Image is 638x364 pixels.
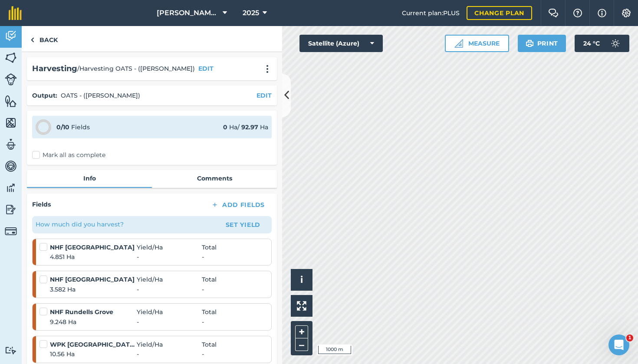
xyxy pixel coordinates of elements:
span: - [137,285,202,294]
img: svg+xml;base64,PHN2ZyB4bWxucz0iaHR0cDovL3d3dy53My5vcmcvMjAwMC9zdmciIHdpZHRoPSIxNyIgaGVpZ2h0PSIxNy... [598,8,606,18]
p: How much did you harvest? [36,220,124,229]
img: svg+xml;base64,PD94bWwgdmVyc2lvbj0iMS4wIiBlbmNvZGluZz0idXRmLTgiPz4KPCEtLSBHZW5lcmF0b3I6IEFkb2JlIE... [5,203,17,216]
span: - [137,317,202,327]
img: svg+xml;base64,PD94bWwgdmVyc2lvbj0iMS4wIiBlbmNvZGluZz0idXRmLTgiPz4KPCEtLSBHZW5lcmF0b3I6IEFkb2JlIE... [5,346,17,354]
span: 10.56 Ha [50,349,137,359]
button: Set Yield [218,218,268,232]
img: svg+xml;base64,PHN2ZyB4bWxucz0iaHR0cDovL3d3dy53My5vcmcvMjAwMC9zdmciIHdpZHRoPSI1NiIgaGVpZ2h0PSI2MC... [5,116,17,129]
strong: NHF [GEOGRAPHIC_DATA] [50,243,137,252]
h2: Harvesting [32,62,77,75]
button: 24 °C [575,35,629,52]
span: Total [202,243,217,252]
strong: 0 [223,123,227,131]
button: Measure [445,35,509,52]
span: Total [202,340,217,349]
img: svg+xml;base64,PD94bWwgdmVyc2lvbj0iMS4wIiBlbmNvZGluZz0idXRmLTgiPz4KPCEtLSBHZW5lcmF0b3I6IEFkb2JlIE... [5,181,17,194]
img: svg+xml;base64,PHN2ZyB4bWxucz0iaHR0cDovL3d3dy53My5vcmcvMjAwMC9zdmciIHdpZHRoPSIxOSIgaGVpZ2h0PSIyNC... [526,38,534,49]
img: svg+xml;base64,PHN2ZyB4bWxucz0iaHR0cDovL3d3dy53My5vcmcvMjAwMC9zdmciIHdpZHRoPSI1NiIgaGVpZ2h0PSI2MC... [5,95,17,108]
img: Ruler icon [454,39,463,48]
span: i [300,274,303,285]
img: svg+xml;base64,PD94bWwgdmVyc2lvbj0iMS4wIiBlbmNvZGluZz0idXRmLTgiPz4KPCEtLSBHZW5lcmF0b3I6IEFkb2JlIE... [5,225,17,237]
button: + [295,325,308,338]
iframe: Intercom live chat [608,334,629,355]
span: Current plan : PLUS [402,8,460,18]
a: Info [27,170,152,187]
a: Comments [152,170,277,187]
span: - [202,252,204,262]
span: Yield / Ha [137,243,202,252]
span: 9.248 Ha [50,317,137,327]
button: EDIT [198,64,214,73]
strong: NHF [GEOGRAPHIC_DATA] [50,275,137,284]
span: Total [202,275,217,284]
img: Four arrows, one pointing top left, one top right, one bottom right and the last bottom left [297,301,306,311]
span: Yield / Ha [137,307,202,317]
img: A cog icon [621,9,631,17]
span: Total [202,307,217,317]
div: Fields [56,122,90,132]
img: svg+xml;base64,PD94bWwgdmVyc2lvbj0iMS4wIiBlbmNvZGluZz0idXRmLTgiPz4KPCEtLSBHZW5lcmF0b3I6IEFkb2JlIE... [607,35,624,52]
strong: WPK [GEOGRAPHIC_DATA] - Field [50,340,137,349]
span: / Harvesting OATS - ([PERSON_NAME]) [77,64,195,73]
img: Two speech bubbles overlapping with the left bubble in the forefront [548,9,559,17]
button: i [291,269,312,291]
span: 2025 [243,8,259,18]
span: 3.582 Ha [50,285,137,294]
img: svg+xml;base64,PHN2ZyB4bWxucz0iaHR0cDovL3d3dy53My5vcmcvMjAwMC9zdmciIHdpZHRoPSIyMCIgaGVpZ2h0PSIyNC... [262,65,273,73]
strong: 0 / 10 [56,123,69,131]
img: svg+xml;base64,PD94bWwgdmVyc2lvbj0iMS4wIiBlbmNvZGluZz0idXRmLTgiPz4KPCEtLSBHZW5lcmF0b3I6IEFkb2JlIE... [5,30,17,43]
span: Yield / Ha [137,340,202,349]
img: fieldmargin Logo [9,6,22,20]
button: Add Fields [204,199,272,211]
span: - [202,285,204,294]
span: - [202,317,204,327]
span: - [137,349,202,359]
button: Satellite (Azure) [299,35,383,52]
a: Change plan [467,6,532,20]
button: EDIT [257,91,272,100]
h4: Output : [32,91,57,100]
strong: NHF Rundells Grove [50,307,137,317]
button: Print [518,35,566,52]
span: 24 ° C [583,35,600,52]
span: 1 [626,334,633,341]
span: [PERSON_NAME] Hayleys Partnership [157,8,219,18]
span: - [137,252,202,262]
a: Back [22,26,66,52]
button: – [295,338,308,351]
img: svg+xml;base64,PHN2ZyB4bWxucz0iaHR0cDovL3d3dy53My5vcmcvMjAwMC9zdmciIHdpZHRoPSI1NiIgaGVpZ2h0PSI2MC... [5,51,17,64]
img: A question mark icon [572,9,583,17]
span: 4.851 Ha [50,252,137,262]
span: Yield / Ha [137,275,202,284]
p: OATS - ([PERSON_NAME]) [61,91,140,100]
img: svg+xml;base64,PD94bWwgdmVyc2lvbj0iMS4wIiBlbmNvZGluZz0idXRmLTgiPz4KPCEtLSBHZW5lcmF0b3I6IEFkb2JlIE... [5,138,17,151]
div: Ha / Ha [223,122,268,132]
strong: 92.97 [241,123,258,131]
img: svg+xml;base64,PHN2ZyB4bWxucz0iaHR0cDovL3d3dy53My5vcmcvMjAwMC9zdmciIHdpZHRoPSI5IiBoZWlnaHQ9IjI0Ii... [30,35,34,45]
img: svg+xml;base64,PD94bWwgdmVyc2lvbj0iMS4wIiBlbmNvZGluZz0idXRmLTgiPz4KPCEtLSBHZW5lcmF0b3I6IEFkb2JlIE... [5,73,17,85]
h4: Fields [32,200,51,209]
img: svg+xml;base64,PD94bWwgdmVyc2lvbj0iMS4wIiBlbmNvZGluZz0idXRmLTgiPz4KPCEtLSBHZW5lcmF0b3I6IEFkb2JlIE... [5,160,17,173]
label: Mark all as complete [32,151,105,160]
span: - [202,349,204,359]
